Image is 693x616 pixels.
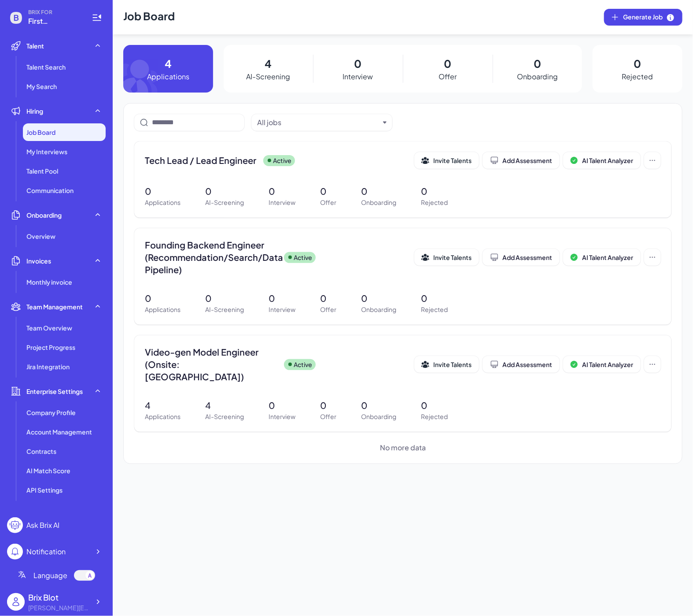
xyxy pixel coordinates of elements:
span: Enterprise Settings [26,387,83,396]
div: blake@joinbrix.com [28,603,90,612]
p: 0 [320,185,336,198]
p: 0 [421,399,448,412]
p: 0 [354,56,362,71]
p: Active [294,253,312,262]
p: Rejected [421,305,448,314]
p: 0 [444,56,451,71]
p: 0 [634,56,641,71]
p: AI-Screening [205,412,244,421]
p: 4 [265,56,272,71]
p: Applications [145,198,181,207]
div: Add Assessment [490,360,552,369]
p: Interview [269,198,295,207]
button: Add Assessment [483,356,560,373]
p: Interview [343,71,373,82]
div: All jobs [257,117,281,128]
span: Communication [26,186,74,195]
span: Talent Pool [26,167,58,175]
span: Founding Backend Engineer (Recommendation/Search/Data Pipeline) [145,239,277,276]
p: 0 [421,185,448,198]
span: Invoices [26,256,51,265]
button: AI Talent Analyzer [563,249,641,266]
span: Invite Talents [433,253,472,261]
span: Overview [26,232,55,241]
span: Hiring [26,107,43,115]
span: AI Match Score [26,466,70,475]
p: AI-Screening [205,198,244,207]
span: Monthly invoice [26,278,72,286]
p: Interview [269,412,295,421]
div: Add Assessment [490,253,552,262]
span: Project Progress [26,343,75,352]
span: Tech Lead / Lead Engineer [145,154,256,167]
span: No more data [380,442,426,453]
span: My Search [26,82,57,91]
p: Active [294,360,312,369]
button: AI Talent Analyzer [563,152,641,169]
p: 4 [205,399,244,412]
p: 0 [361,185,396,198]
button: Add Assessment [483,249,560,266]
p: Onboarding [517,71,558,82]
p: 0 [421,292,448,305]
button: Generate Job [604,9,682,26]
span: AI Talent Analyzer [582,156,633,164]
p: Onboarding [361,305,396,314]
span: BRIX FOR [28,9,81,16]
button: AI Talent Analyzer [563,356,641,373]
div: Add Assessment [490,156,552,165]
p: Onboarding [361,412,396,421]
p: 0 [320,399,336,412]
span: AI Talent Analyzer [582,253,633,261]
button: All jobs [257,117,380,128]
p: Rejected [622,71,653,82]
p: 0 [320,292,336,305]
span: Invite Talents [433,156,472,164]
span: Video-gen Model Engineer (Onsite: [GEOGRAPHIC_DATA]) [145,346,277,383]
p: 0 [361,292,396,305]
span: Talent [26,41,44,50]
button: Add Assessment [483,152,560,169]
p: 0 [361,399,396,412]
span: Job Board [26,128,55,137]
button: Invite Talents [414,152,479,169]
button: Invite Talents [414,356,479,373]
p: 0 [269,185,295,198]
p: Applications [145,412,181,421]
p: Offer [320,305,336,314]
span: Language [33,570,67,581]
span: Contracts [26,447,56,456]
p: 0 [534,56,541,71]
span: AI Talent Analyzer [582,360,633,368]
p: AI-Screening [247,71,291,82]
span: Talent Search [26,63,66,71]
span: Team Management [26,302,83,311]
p: Rejected [421,198,448,207]
p: Offer [320,412,336,421]
span: Generate Job [623,12,675,22]
p: 0 [269,399,295,412]
p: 4 [145,399,181,412]
span: Onboarding [26,211,62,219]
p: AI-Screening [205,305,244,314]
span: My Interviews [26,147,67,156]
span: First Intelligence [28,16,81,26]
p: Active [273,156,291,165]
p: Offer [320,198,336,207]
p: 0 [269,292,295,305]
div: Notification [26,546,66,557]
p: Interview [269,305,295,314]
img: user_logo.png [7,593,25,611]
p: 0 [205,185,244,198]
div: Ask Brix AI [26,520,59,531]
p: 0 [205,292,244,305]
p: Applications [145,305,181,314]
p: Offer [439,71,457,82]
span: Jira Integration [26,362,70,371]
span: Invite Talents [433,360,472,368]
span: API Settings [26,486,63,494]
span: Company Profile [26,408,76,417]
button: Invite Talents [414,249,479,266]
div: Brix Blot [28,591,90,603]
p: Rejected [421,412,448,421]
